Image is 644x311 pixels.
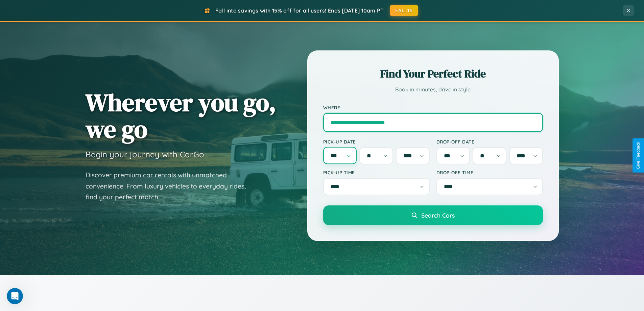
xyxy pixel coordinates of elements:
[390,5,418,16] button: FALL15
[636,142,641,169] div: Give Feedback
[323,105,543,110] label: Where
[215,7,385,14] span: Fall into savings with 15% off for all users! Ends [DATE] 10am PT.
[323,139,430,145] label: Pick-up Date
[86,149,204,159] h3: Begin your journey with CarGo
[86,170,255,203] p: Discover premium car rentals with unmatched convenience. From luxury vehicles to everyday rides, ...
[7,288,23,304] iframe: Intercom live chat
[421,212,455,219] span: Search Cars
[323,170,430,175] label: Pick-up Time
[323,85,543,94] p: Book in minutes, drive in style
[436,170,543,175] label: Drop-off Time
[436,139,543,145] label: Drop-off Date
[323,205,543,225] button: Search Cars
[86,89,276,142] h1: Wherever you go, we go
[323,66,543,81] h2: Find Your Perfect Ride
